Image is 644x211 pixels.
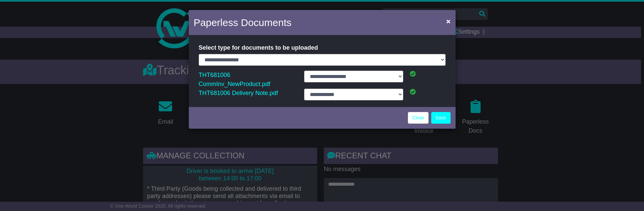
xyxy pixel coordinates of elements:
a: THT681006 CommInv_NewProduct.pdf [199,70,270,89]
a: THT681006 Delivery Note.pdf [199,88,278,98]
button: Close [443,14,454,28]
a: Close [408,112,429,124]
button: Save [431,112,451,124]
span: × [446,17,450,25]
h4: Paperless Documents [194,15,291,30]
label: Select type for documents to be uploaded [199,42,318,54]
